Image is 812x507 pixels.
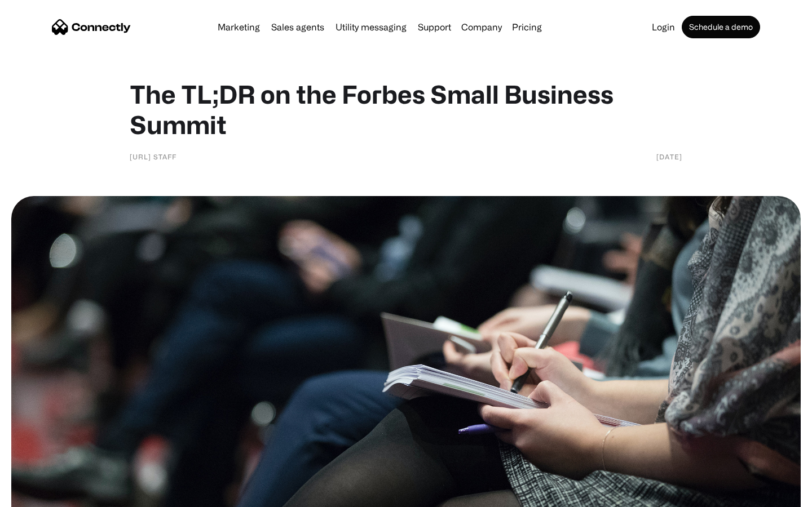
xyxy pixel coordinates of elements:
[507,23,546,32] a: Pricing
[213,23,264,32] a: Marketing
[23,487,68,503] ul: Language list
[130,79,682,140] h1: The TL;DR on the Forbes Small Business Summit
[130,151,176,162] div: [URL] Staff
[656,151,682,162] div: [DATE]
[11,487,68,503] aside: Language selected: English
[331,23,411,32] a: Utility messaging
[682,16,760,38] a: Schedule a demo
[647,23,679,32] a: Login
[461,19,502,35] div: Company
[413,23,456,32] a: Support
[267,23,329,32] a: Sales agents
